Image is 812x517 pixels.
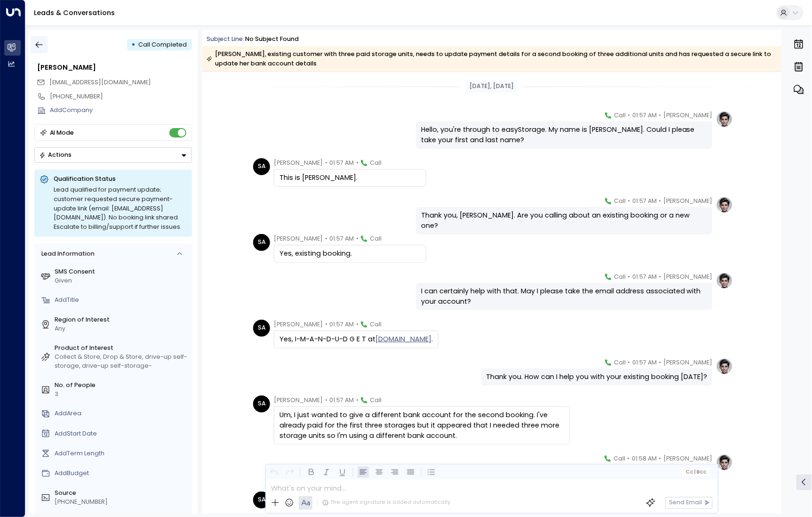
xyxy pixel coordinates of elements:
[207,49,776,68] div: [PERSON_NAME], existing customer with three paid storage units, needs to update payment details f...
[329,234,354,243] span: 01:57 AM
[370,396,382,405] span: Call
[682,468,710,476] button: Cc|Bcc
[421,286,707,307] div: I can certainly help with that. May I please take the email address associated with your account?
[370,320,382,329] span: Call
[55,409,189,418] div: AddArea
[716,272,733,289] img: profile-logo.png
[632,196,657,206] span: 01:57 AM
[716,454,733,471] img: profile-logo.png
[274,396,323,405] span: [PERSON_NAME]
[55,498,189,507] div: [PHONE_NUMBER]
[55,489,189,498] label: Source
[55,429,189,438] div: AddStart Date
[421,125,707,145] div: Hello, you're through to easyStorage. My name is [PERSON_NAME]. Could I please take your first an...
[628,454,630,463] span: •
[370,234,382,243] span: Call
[716,111,733,128] img: profile-logo.png
[253,396,270,412] div: SA
[279,173,421,183] div: This is [PERSON_NAME].
[279,334,433,345] div: Yes, I-M-A-N-D-U-D G E T at .
[632,272,657,282] span: 01:57 AM
[659,196,661,206] span: •
[356,396,358,405] span: •
[663,358,712,367] span: [PERSON_NAME]
[139,40,187,48] span: Call Completed
[628,196,630,206] span: •
[325,158,327,168] span: •
[632,454,657,463] span: 01:58 AM
[329,320,354,329] span: 01:57 AM
[55,449,189,458] div: AddTerm Length
[329,158,354,168] span: 01:57 AM
[663,111,712,120] span: [PERSON_NAME]
[34,147,192,163] button: Actions
[628,272,630,282] span: •
[632,358,657,367] span: 01:57 AM
[613,454,625,463] span: Call
[659,272,661,282] span: •
[329,396,354,405] span: 01:57 AM
[370,158,382,168] span: Call
[50,92,192,101] div: [PHONE_NUMBER]
[55,276,189,285] div: Given
[356,320,358,329] span: •
[55,390,189,399] div: 3
[274,320,323,329] span: [PERSON_NAME]
[50,128,74,137] div: AI Mode
[49,78,151,87] span: imandudget@yahoo.co.uk
[685,469,707,475] span: Cc Bcc
[253,158,270,175] div: SA
[325,320,327,329] span: •
[49,78,151,86] span: [EMAIL_ADDRESS][DOMAIN_NAME]
[466,81,517,93] div: [DATE], [DATE]
[628,358,630,367] span: •
[614,358,626,367] span: Call
[421,210,707,231] div: Thank you, [PERSON_NAME]. Are you calling about an existing booking or a new one?
[34,8,115,17] a: Leads & Conversations
[614,196,626,206] span: Call
[55,469,189,478] div: AddBudget
[663,454,712,463] span: [PERSON_NAME]
[54,175,187,183] p: Qualification Status
[325,234,327,243] span: •
[207,35,244,43] span: Subject Line:
[663,196,712,206] span: [PERSON_NAME]
[34,147,192,163] div: Button group with a nested menu
[716,358,733,375] img: profile-logo.png
[131,37,135,52] div: •
[663,272,712,282] span: [PERSON_NAME]
[50,106,192,115] div: AddCompany
[279,249,421,259] div: Yes, existing booking.
[55,324,189,333] div: Any
[614,111,626,120] span: Call
[694,469,696,475] span: |
[274,158,323,168] span: [PERSON_NAME]
[55,381,189,390] label: No. of People
[659,358,661,367] span: •
[55,353,189,371] div: Collect & Store, Drop & Store, drive-up self-storage, drive-up self-storage-
[659,111,661,120] span: •
[325,396,327,405] span: •
[322,499,450,507] div: The agent signature is added automatically
[628,111,630,120] span: •
[37,63,192,73] div: [PERSON_NAME]
[716,196,733,213] img: profile-logo.png
[253,234,270,251] div: SA
[253,492,270,509] div: SA
[356,234,358,243] span: •
[55,315,189,324] label: Region of Interest
[279,410,565,441] div: Um, I just wanted to give a different bank account for the second booking. I've already paid for ...
[54,185,187,232] div: Lead qualified for payment update; customer requested secure payment-update link (email: [EMAIL_A...
[38,250,94,258] div: Lead Information
[55,296,189,305] div: AddTitle
[245,35,299,44] div: No subject found
[486,372,707,382] div: Thank you. How can I help you with your existing booking [DATE]?
[253,320,270,337] div: SA
[284,467,296,478] button: Redo
[268,467,280,478] button: Undo
[55,344,189,353] label: Product of Interest
[274,234,323,243] span: [PERSON_NAME]
[55,267,189,276] label: SMS Consent
[356,158,358,168] span: •
[632,111,657,120] span: 01:57 AM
